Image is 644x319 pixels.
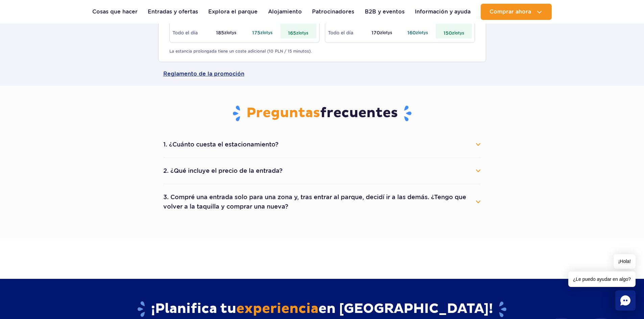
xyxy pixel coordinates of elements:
font: ¡Planifica tu [151,300,236,317]
button: 2. ¿Qué incluye el precio de la entrada? [163,163,481,178]
font: Preguntas [246,105,320,122]
button: 3. Compré una entrada solo para una zona y, tras entrar al parque, decidí ir a las demás. ¿Tengo ... [163,190,481,214]
font: Explora el parque [208,8,258,15]
font: Cosas que hacer [92,8,138,15]
font: 2. ¿Qué incluye el precio de la entrada? [163,167,283,174]
a: Información y ayuda [415,4,471,20]
a: Reglamento de la promoción [163,62,481,86]
font: 175 [252,30,260,36]
font: zlotys [452,19,464,24]
font: 165 [216,19,224,24]
font: frecuentes [320,105,398,122]
font: 3. Compré una entrada solo para una zona y, tras entrar al parque, decidí ir a las demás. ¿Tengo ... [163,193,466,210]
font: zlotys [296,30,308,35]
font: 165 [288,31,296,36]
font: Todo el día [172,30,198,36]
font: zlotys [224,30,236,35]
font: 145 [407,19,416,24]
font: ¡Hola! [618,259,631,264]
a: B2B y eventos [365,4,405,20]
font: Todo el día [328,30,353,36]
font: Entradas y ofertas [148,8,198,15]
font: ¿Le puedo ayudar en algo? [573,276,631,282]
a: Entradas y ofertas [148,4,198,20]
font: zlotys [296,19,309,24]
font: en [GEOGRAPHIC_DATA]! [318,300,493,317]
font: zlotys [416,30,428,35]
font: Información y ayuda [415,8,471,15]
a: Alojamiento [268,4,302,20]
font: 145 [288,19,296,25]
font: 155 [372,19,380,24]
font: 1. ¿Cuánto cuesta el estacionamiento? [163,141,279,148]
a: Patrocinadores [312,4,354,20]
font: 4 horas [172,19,190,24]
font: 160 [407,30,416,36]
font: 155 [252,19,260,24]
div: Charlar [615,290,636,311]
font: zlotys [260,30,272,35]
font: zlotys [380,30,392,35]
font: Patrocinadores [312,8,354,15]
font: 150 [444,31,452,36]
button: 1. ¿Cuánto cuesta el estacionamiento? [163,137,481,152]
a: Explora el parque [208,4,258,20]
font: Reglamento de la promoción [163,71,244,77]
font: 185 [216,30,224,36]
font: zlotys [452,30,464,35]
a: Cosas que hacer [92,4,138,20]
font: 4 horas [328,19,346,24]
font: 135 [444,19,452,25]
font: B2B y eventos [365,8,405,15]
button: Comprar ahora [481,4,552,20]
font: experiencia [236,300,318,317]
font: Alojamiento [268,8,302,15]
font: 170 [372,30,380,36]
font: La estancia prolongada tiene un coste adicional (10 PLN / 15 minutos). [169,49,312,54]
